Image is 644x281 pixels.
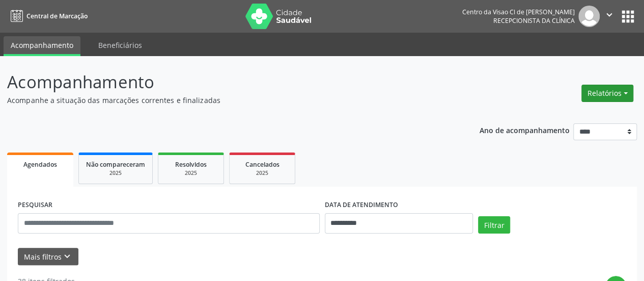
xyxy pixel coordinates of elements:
[175,160,207,169] span: Resolvidos
[480,123,570,136] p: Ano de acompanhamento
[237,169,288,177] div: 2025
[86,160,145,169] span: Não compareceram
[86,169,145,177] div: 2025
[578,6,600,27] img: img
[18,248,78,266] button: Mais filtroskeyboard_arrow_down
[619,8,637,25] button: apps
[91,36,149,54] a: Beneficiários
[26,12,88,20] span: Central de Marcação
[7,8,88,24] a: Central de Marcação
[23,160,57,169] span: Agendados
[62,251,73,262] i: keyboard_arrow_down
[462,8,575,16] div: Centro da Visao Cl de [PERSON_NAME]
[4,36,80,56] a: Acompanhamento
[165,169,216,177] div: 2025
[478,216,510,234] button: Filtrar
[493,16,575,25] span: Recepcionista da clínica
[18,197,52,213] label: PESQUISAR
[600,6,619,27] button: 
[7,69,448,95] p: Acompanhamento
[245,160,279,169] span: Cancelados
[604,9,615,20] i: 
[581,85,633,102] button: Relatórios
[325,197,398,213] label: DATA DE ATENDIMENTO
[7,95,448,106] p: Acompanhe a situação das marcações correntes e finalizadas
